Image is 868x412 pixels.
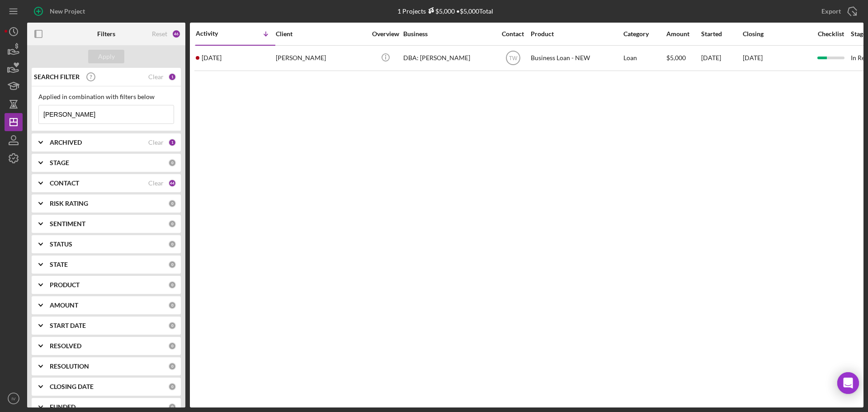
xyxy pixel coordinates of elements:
div: 1 [168,138,176,147]
div: $5,000 [426,7,455,15]
div: 0 [168,362,176,370]
div: Checklist [811,30,850,38]
div: Business [403,30,494,38]
div: DBA: [PERSON_NAME] [403,46,494,70]
div: Category [623,30,665,38]
b: SENTIMENT [50,220,85,227]
div: Business Loan - NEW [531,46,621,70]
b: SEARCH FILTER [34,73,80,81]
div: [DATE] [701,46,742,70]
div: 0 [168,322,176,330]
b: RESOLVED [50,342,81,350]
div: Apply [98,50,115,63]
div: 0 [168,260,176,269]
div: Product [531,30,621,38]
div: 0 [168,240,176,248]
span: $5,000 [666,54,686,62]
b: CONTACT [50,180,79,187]
div: [PERSON_NAME] [276,46,366,70]
div: Activity [196,30,236,37]
text: IV [11,396,16,401]
text: TW [509,55,517,62]
div: Client [276,30,366,38]
time: 2025-05-05 16:53 [202,54,222,62]
div: 0 [168,281,176,289]
div: Clear [148,73,164,81]
b: FUNDED [50,403,75,411]
b: PRODUCT [50,281,80,289]
div: 0 [168,159,176,167]
b: STAGE [50,159,69,166]
div: 0 [168,199,176,208]
div: 0 [168,383,176,391]
div: 0 [168,220,176,228]
div: Contact [496,30,530,38]
div: Reset [152,30,167,38]
button: Apply [88,50,124,63]
div: 0 [168,342,176,350]
div: Open Intercom Messenger [837,372,859,394]
b: RESOLUTION [50,363,89,370]
b: Filters [97,30,115,38]
button: IV [5,389,23,407]
div: 46 [172,29,181,38]
b: RISK RATING [50,200,88,207]
div: Applied in combination with filters below [38,93,174,100]
b: START DATE [50,322,86,329]
button: New Project [27,2,94,20]
b: CLOSING DATE [50,383,94,390]
div: Overview [368,30,402,38]
div: 1 Projects • $5,000 Total [397,7,493,15]
div: Amount [666,30,700,38]
div: 44 [168,179,176,187]
b: AMOUNT [50,302,78,309]
time: [DATE] [743,54,763,62]
div: New Project [50,2,85,20]
div: 0 [168,403,176,411]
b: STATE [50,261,68,268]
div: Closing [743,30,811,38]
div: 1 [168,73,176,81]
div: Export [821,2,841,20]
div: 0 [168,301,176,309]
div: Clear [148,180,164,187]
div: Loan [623,46,665,70]
div: Started [701,30,742,38]
b: STATUS [50,241,72,248]
b: ARCHIVED [50,139,82,146]
button: Export [812,2,863,20]
div: Clear [148,139,164,146]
